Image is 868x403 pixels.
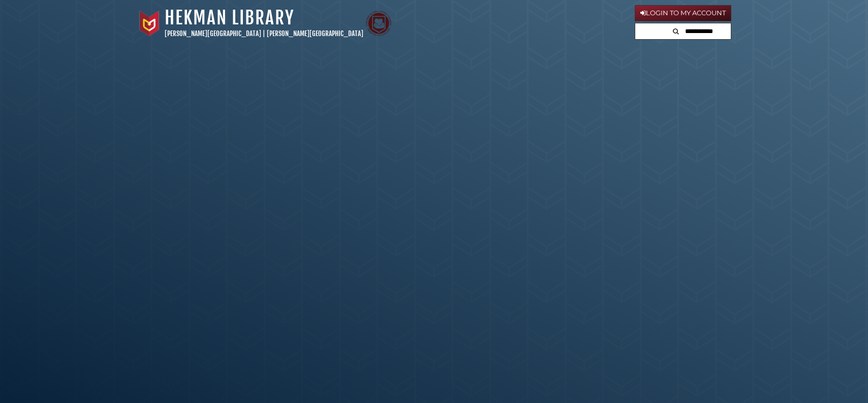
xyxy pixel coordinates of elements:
[366,11,391,36] img: Calvin Theological Seminary
[670,23,682,37] button: Search
[137,11,162,36] img: Calvin University
[267,29,363,38] a: [PERSON_NAME][GEOGRAPHIC_DATA]
[165,7,294,29] a: Hekman Library
[165,29,261,38] a: [PERSON_NAME][GEOGRAPHIC_DATA]
[263,29,265,38] span: |
[635,5,731,21] a: Login to My Account
[673,28,679,35] i: Search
